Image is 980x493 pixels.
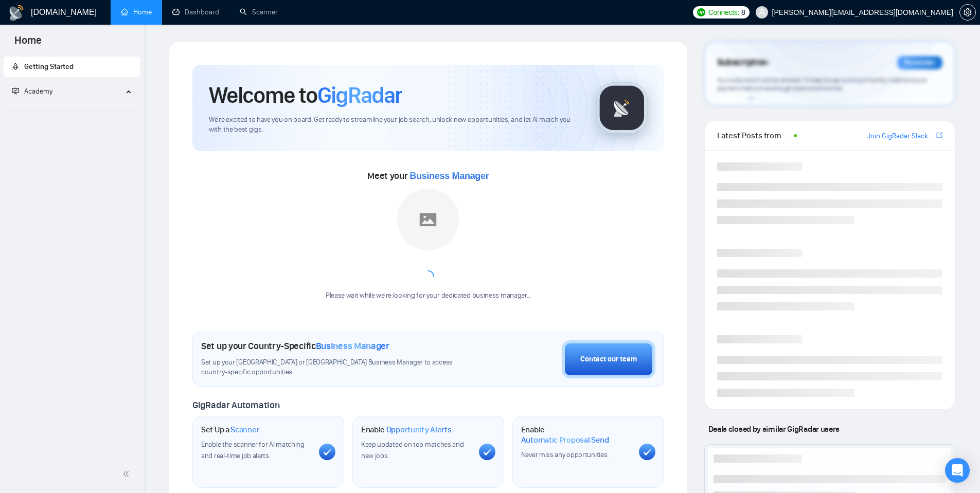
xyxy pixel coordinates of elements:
[409,171,489,181] span: Business Manager
[317,81,402,109] span: GigRadar
[367,170,489,181] span: Meet your
[717,54,768,71] span: Subscription
[897,56,942,69] div: Reminder
[936,131,942,139] span: export
[172,8,219,16] a: dashboardDashboard
[209,81,402,109] h1: Welcome to
[717,76,927,93] span: Your subscription will be renewed. To keep things running smoothly, make sure your payment method...
[741,7,745,18] span: 8
[708,7,739,18] span: Connects:
[12,63,19,70] span: rocket
[945,458,970,483] div: Open Intercom Messenger
[122,469,133,479] span: double-left
[704,420,844,438] span: Deals closed by similar GigRadar users
[201,358,474,377] span: Set up your [GEOGRAPHIC_DATA] or [GEOGRAPHIC_DATA] Business Manager to access country-specific op...
[12,87,19,95] span: fund-projection-screen
[4,106,140,113] li: Academy Homepage
[24,87,52,96] span: Academy
[230,425,259,435] span: Scanner
[596,82,648,134] img: gigradar-logo.png
[4,57,140,77] li: Getting Started
[240,8,278,16] a: searchScanner
[521,425,631,445] h1: Enable
[960,8,975,16] span: setting
[580,354,637,365] div: Contact our team
[12,87,52,96] span: Academy
[386,425,452,435] span: Opportunity Alerts
[209,115,580,135] span: We're excited to have you on board. Get ready to streamline your job search, unlock new opportuni...
[319,291,537,301] div: Please wait while we're looking for your dedicated business manager...
[758,9,765,16] span: user
[201,425,259,435] h1: Set Up a
[420,268,437,285] span: loading
[121,8,152,16] a: homeHome
[521,450,609,459] span: Never miss any opportunities.
[201,340,389,352] h1: Set up your Country-Specific
[936,131,942,140] a: export
[24,62,74,71] span: Getting Started
[316,340,389,352] span: Business Manager
[8,5,25,21] img: logo
[192,399,279,411] span: GigRadar Automation
[959,4,976,21] button: setting
[361,440,464,460] span: Keep updated on top matches and new jobs.
[361,425,452,435] h1: Enable
[697,8,705,16] img: upwork-logo.png
[959,8,976,16] a: setting
[201,440,305,460] span: Enable the scanner for AI matching and real-time job alerts.
[717,129,791,142] span: Latest Posts from the GigRadar Community
[867,131,934,142] a: Join GigRadar Slack Community
[562,340,655,378] button: Contact our team
[397,189,459,250] img: placeholder.png
[6,33,50,54] span: Home
[521,435,609,445] span: Automatic Proposal Send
